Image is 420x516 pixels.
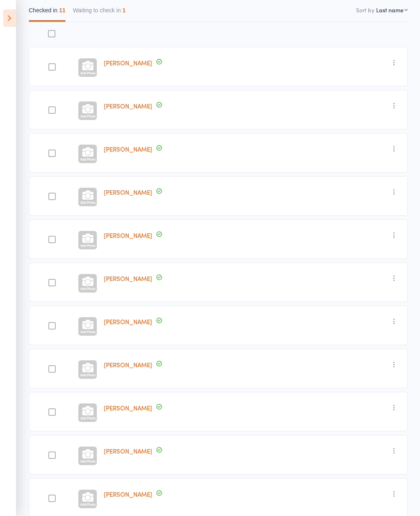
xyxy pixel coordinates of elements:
a: [PERSON_NAME] [104,274,152,283]
a: [PERSON_NAME] [104,447,152,455]
div: 11 [59,7,66,14]
a: [PERSON_NAME] [104,317,152,326]
a: [PERSON_NAME] [104,231,152,240]
a: [PERSON_NAME] [104,490,152,498]
button: Checked in11 [29,3,66,22]
div: 1 [123,7,126,14]
a: [PERSON_NAME] [104,360,152,369]
a: [PERSON_NAME] [104,403,152,412]
button: Waiting to check in1 [73,3,126,22]
a: [PERSON_NAME] [104,145,152,153]
div: Last name [376,6,404,14]
label: Sort by [356,6,374,14]
a: [PERSON_NAME] [104,188,152,196]
a: [PERSON_NAME] [104,101,152,110]
a: [PERSON_NAME] [104,58,152,67]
